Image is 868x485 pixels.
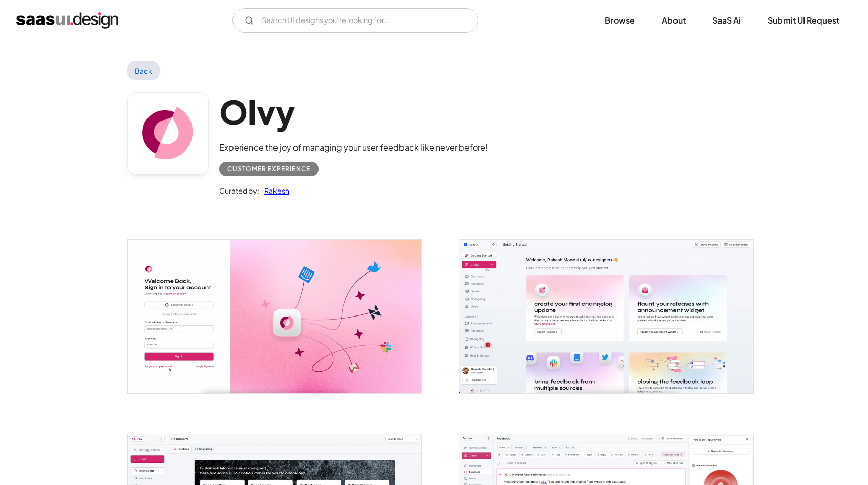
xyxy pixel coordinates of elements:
a: Back [127,61,160,80]
a: About [649,9,698,32]
h1: Olvy [219,92,488,132]
a: SaaS Ai [700,9,753,32]
input: Search UI designs you're looking for... [232,8,478,33]
a: Submit UI Request [755,9,852,32]
div: Experience the joy of managing your user feedback like never before! [219,141,488,154]
a: open lightbox [459,240,753,393]
a: Browse [592,9,647,32]
a: home [16,12,118,29]
a: Rakesh [259,184,289,197]
form: Email Form [232,8,478,33]
a: open lightbox [128,240,421,393]
div: Curated by: [219,184,259,197]
img: 64151e20babae4e17ecbc73e_Olvy%20Sign%20In.png [128,240,421,393]
img: 64151e20babae48621cbc73d_Olvy%20Getting%20Started.png [459,240,753,393]
div: Customer Experience [227,163,310,175]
